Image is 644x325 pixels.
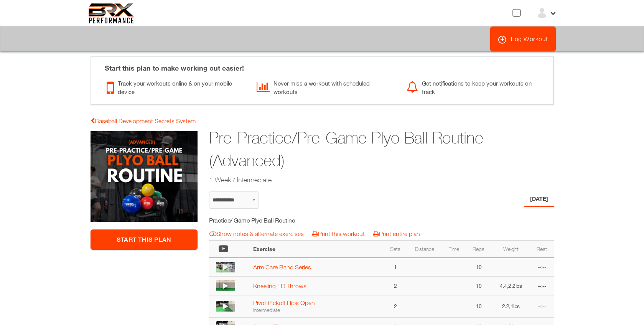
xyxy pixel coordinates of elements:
td: 10 [466,295,491,317]
div: Track your workouts online & on your mobile device [107,77,245,96]
td: --:-- [530,295,554,317]
a: Log Workout [490,26,556,51]
td: --:-- [530,276,554,295]
img: ex-default-user.svg [536,7,548,19]
img: Pre-Practice/Pre-Game Plyo Ball Routine (Advanced) [91,131,198,222]
a: Pivot Pickoff Hips Open [253,299,315,306]
th: Reps [466,241,491,258]
a: Start This Plan [91,229,198,250]
td: --:-- [530,258,554,276]
h1: Pre-Practice/Pre-Game Plyo Ball Routine (Advanced) [209,127,494,172]
span: lbs [513,303,520,309]
h5: Practice/ Game Plyo Ball Routine [209,216,346,224]
a: Arm Care Band Series [253,264,311,271]
td: 2 [384,276,407,295]
a: Print this workout [312,230,365,237]
td: 1 [384,258,407,276]
th: Sets [384,241,407,258]
th: Time [442,241,466,258]
td: 2 [384,295,407,317]
th: Distance [407,241,442,258]
th: Exercise [249,241,384,258]
span: lbs [516,282,522,289]
h2: 1 Week / Intermediate [209,175,494,185]
a: Print entire plan [373,230,420,237]
li: Day 1 [524,191,554,207]
a: Baseball Development Secrets System [91,117,196,124]
div: Never miss a workout with scheduled workouts [257,77,395,96]
div: Intermediate [253,307,380,313]
img: thumbnail.png [216,280,235,291]
a: Show notes & alternate exercises [209,230,304,237]
img: thumbnail.png [216,262,235,272]
td: 10 [466,276,491,295]
a: Kneeling ER Throws [253,282,306,289]
img: 6f7da32581c89ca25d665dc3aae533e4f14fe3ef_original.svg [89,3,134,23]
img: thumbnail.png [216,301,235,312]
th: Rest [530,241,554,258]
td: 2.2,1 [491,295,530,317]
div: Get notifications to keep your workouts on track [407,77,545,96]
td: 10 [466,258,491,276]
td: 4.4,2.2 [491,276,530,295]
div: Start this plan to make working out easier! [97,57,547,73]
th: Weight [491,241,530,258]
